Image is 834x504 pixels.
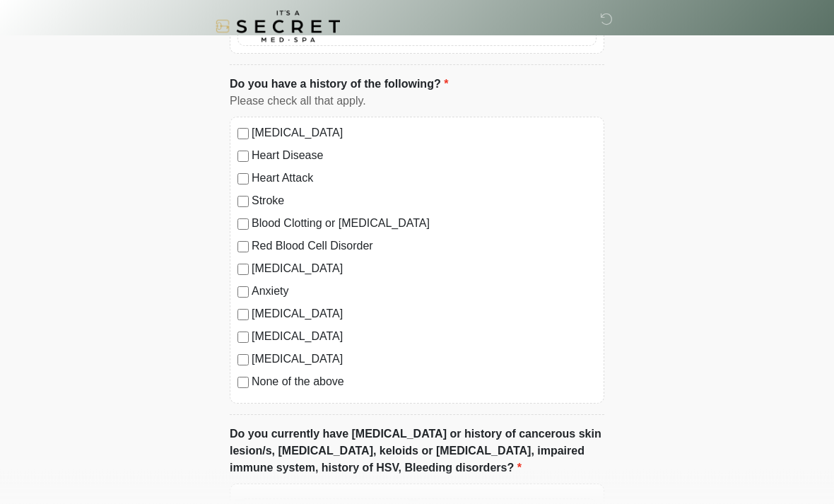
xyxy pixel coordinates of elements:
label: [MEDICAL_DATA] [252,351,597,368]
label: Do you currently have [MEDICAL_DATA] or history of cancerous skin lesion/s, [MEDICAL_DATA], keloi... [230,426,604,477]
label: [MEDICAL_DATA] [252,125,597,142]
label: Red Blood Cell Disorder [252,238,597,255]
input: [MEDICAL_DATA] [237,355,249,366]
input: [MEDICAL_DATA] [237,310,249,321]
input: [MEDICAL_DATA] [237,129,249,140]
label: Heart Attack [252,170,597,187]
input: Heart Attack [237,174,249,185]
label: [MEDICAL_DATA] [252,261,597,278]
input: Heart Disease [237,151,249,163]
input: Anxiety [237,287,249,298]
label: Stroke [252,193,597,210]
input: Blood Clotting or [MEDICAL_DATA] [237,219,249,230]
label: [MEDICAL_DATA] [252,306,597,323]
input: [MEDICAL_DATA] [237,264,249,276]
label: Blood Clotting or [MEDICAL_DATA] [252,216,597,233]
input: Red Blood Cell Disorder [237,242,249,253]
label: None of the above [252,374,597,391]
input: None of the above [237,377,249,389]
input: [MEDICAL_DATA] [237,332,249,344]
input: Stroke [237,197,249,208]
label: Anxiety [252,283,597,300]
label: Do you have a history of the following? [230,76,448,93]
img: It's A Secret Med Spa Logo [216,11,340,42]
label: [MEDICAL_DATA] [252,329,597,346]
div: Please check all that apply. [230,93,604,110]
label: Heart Disease [252,148,597,165]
